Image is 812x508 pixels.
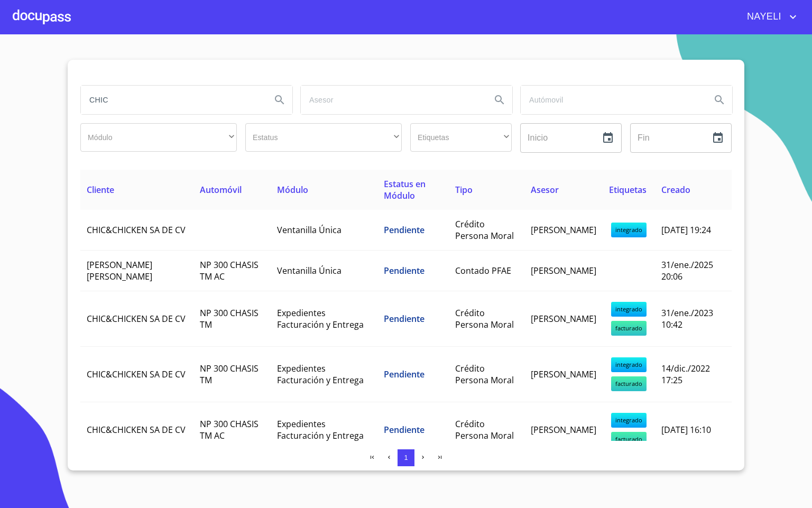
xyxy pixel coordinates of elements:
[80,123,237,152] div: ​
[277,307,364,330] span: Expedientes Facturación y Entrega
[384,265,425,276] span: Pendiente
[398,449,414,466] button: 1
[245,123,402,152] div: ​
[611,302,647,317] span: integrado
[277,224,342,236] span: Ventanilla Única
[384,368,425,380] span: Pendiente
[277,418,364,441] span: Expedientes Facturación y Entrega
[200,259,259,282] span: NP 300 CHASIS TM AC
[661,363,710,386] span: 14/dic./2022 17:25
[707,87,732,113] button: Search
[87,184,114,196] span: Cliente
[739,8,787,25] span: NAYELI
[384,424,425,436] span: Pendiente
[609,184,647,196] span: Etiquetas
[661,259,713,282] span: 31/ene./2025 20:06
[611,432,647,447] span: facturado
[404,454,408,461] span: 1
[267,87,292,113] button: Search
[661,224,711,236] span: [DATE] 19:24
[611,321,647,336] span: facturado
[455,307,514,330] span: Crédito Persona Moral
[277,184,308,196] span: Módulo
[410,123,512,152] div: ​
[531,424,596,436] span: [PERSON_NAME]
[455,265,511,276] span: Contado PFAE
[277,363,364,386] span: Expedientes Facturación y Entrega
[384,178,426,201] span: Estatus en Módulo
[87,313,186,325] span: CHIC&CHICKEN SA DE CV
[531,184,559,196] span: Asesor
[661,184,690,196] span: Creado
[455,418,514,441] span: Crédito Persona Moral
[87,424,186,436] span: CHIC&CHICKEN SA DE CV
[531,224,596,236] span: [PERSON_NAME]
[611,413,647,428] span: integrado
[87,224,186,236] span: CHIC&CHICKEN SA DE CV
[301,86,483,114] input: search
[611,357,647,372] span: integrado
[611,376,647,391] span: facturado
[455,184,473,196] span: Tipo
[200,184,242,196] span: Automóvil
[661,307,713,330] span: 31/ene./2023 10:42
[531,265,596,276] span: [PERSON_NAME]
[200,363,259,386] span: NP 300 CHASIS TM
[531,368,596,380] span: [PERSON_NAME]
[87,368,186,380] span: CHIC&CHICKEN SA DE CV
[455,363,514,386] span: Crédito Persona Moral
[384,224,425,236] span: Pendiente
[661,424,711,436] span: [DATE] 16:10
[611,223,647,237] span: integrado
[739,8,799,25] button: account of current user
[87,259,152,282] span: [PERSON_NAME] [PERSON_NAME]
[277,265,342,276] span: Ventanilla Única
[200,418,259,441] span: NP 300 CHASIS TM AC
[384,313,425,325] span: Pendiente
[487,87,512,113] button: Search
[531,313,596,325] span: [PERSON_NAME]
[521,86,703,114] input: search
[81,86,263,114] input: search
[200,307,259,330] span: NP 300 CHASIS TM
[455,218,514,242] span: Crédito Persona Moral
